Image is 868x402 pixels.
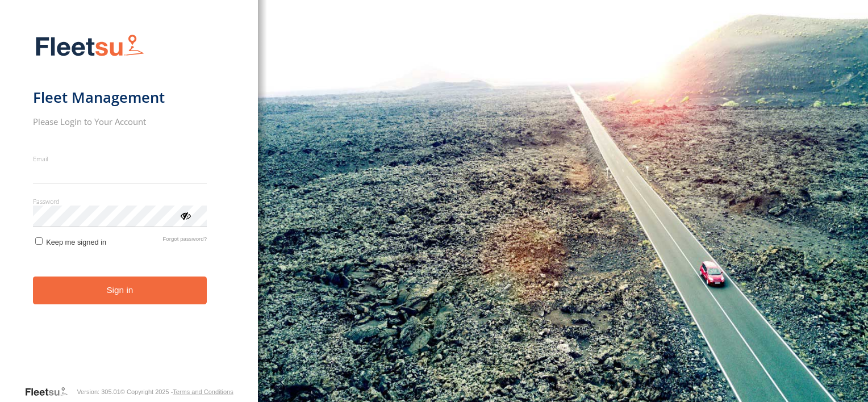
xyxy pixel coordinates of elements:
div: Version: 305.01 [77,388,120,395]
form: main [33,27,226,385]
button: Sign in [33,277,207,304]
label: Password [33,197,207,206]
h1: Fleet Management [33,88,207,107]
label: Email [33,154,207,163]
a: Terms and Conditions [173,388,233,395]
div: ViewPassword [180,210,191,221]
h2: Please Login to Your Account [33,116,207,127]
input: Keep me signed in [35,237,43,245]
img: Fleetsu [33,32,147,61]
span: Keep me signed in [46,238,106,246]
div: © Copyright 2025 - [120,388,233,395]
a: Forgot password? [162,236,207,246]
a: Visit our Website [24,386,77,397]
